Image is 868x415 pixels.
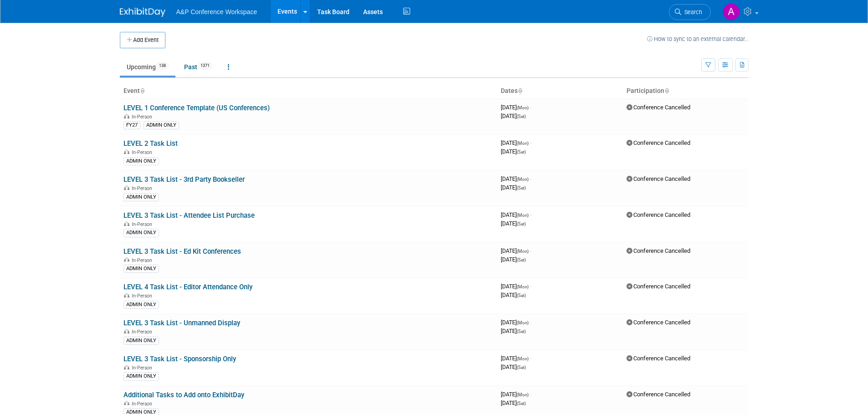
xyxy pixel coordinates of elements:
img: ExhibitDay [120,8,165,17]
span: [DATE] [501,400,526,406]
span: Conference Cancelled [627,175,690,182]
span: [DATE] [501,256,526,263]
span: 1371 [198,62,212,69]
span: Conference Cancelled [627,104,690,111]
span: [DATE] [501,328,526,334]
button: Add Event [120,32,165,48]
span: In-Person [132,257,155,263]
th: Event [120,83,497,99]
a: LEVEL 1 Conference Template (US Conferences) [123,104,270,112]
span: (Mon) [517,356,529,361]
a: Sort by Participation Type [664,87,669,94]
a: Past1371 [177,58,219,76]
span: Conference Cancelled [627,391,690,398]
a: LEVEL 4 Task List - Editor Attendance Only [123,283,252,291]
span: Conference Cancelled [627,283,690,290]
img: In-Person Event [124,401,129,405]
div: ADMIN ONLY [123,337,159,345]
span: Search [681,9,702,15]
th: Dates [497,83,623,99]
span: - [530,319,531,326]
span: [DATE] [501,175,531,182]
span: In-Person [132,185,155,191]
div: ADMIN ONLY [123,301,159,309]
span: - [530,391,531,398]
span: - [530,104,531,111]
span: (Mon) [517,105,529,110]
a: Sort by Start Date [518,87,522,94]
span: (Sat) [517,114,526,119]
img: In-Person Event [124,149,129,154]
span: In-Person [132,329,155,335]
img: In-Person Event [124,257,129,262]
div: ADMIN ONLY [123,372,159,380]
span: Conference Cancelled [627,319,690,326]
span: 138 [156,62,169,69]
div: ADMIN ONLY [123,229,159,237]
span: (Mon) [517,249,529,254]
img: In-Person Event [124,185,129,190]
div: ADMIN ONLY [123,265,159,273]
img: In-Person Event [124,293,129,297]
span: [DATE] [501,104,531,111]
div: ADMIN ONLY [144,121,179,129]
span: [DATE] [501,211,531,218]
span: (Mon) [517,284,529,289]
img: In-Person Event [124,221,129,226]
div: ADMIN ONLY [123,193,159,201]
div: ADMIN ONLY [123,157,159,165]
span: (Sat) [517,221,526,226]
span: In-Person [132,221,155,227]
span: (Mon) [517,320,529,325]
a: Search [669,4,711,20]
a: Sort by Event Name [140,87,144,94]
a: LEVEL 3 Task List - Unmanned Display [123,319,240,327]
a: LEVEL 2 Task List [123,139,178,148]
span: [DATE] [501,220,526,227]
span: [DATE] [501,139,531,146]
span: - [530,175,531,182]
span: (Mon) [517,177,529,182]
span: Conference Cancelled [627,139,690,146]
th: Participation [623,83,749,99]
span: [DATE] [501,113,526,119]
span: [DATE] [501,391,531,398]
span: (Mon) [517,213,529,218]
span: - [530,139,531,146]
img: In-Person Event [124,114,129,118]
span: (Sat) [517,149,526,154]
span: (Mon) [517,141,529,146]
span: - [530,283,531,290]
span: [DATE] [501,247,531,254]
span: Conference Cancelled [627,247,690,254]
span: [DATE] [501,292,526,298]
span: (Sat) [517,401,526,406]
div: FY27 [123,121,140,129]
span: (Sat) [517,365,526,370]
span: - [530,211,531,218]
a: Additional Tasks to Add onto ExhibitDay [123,391,244,399]
a: LEVEL 3 Task List - Ed Kit Conferences [123,247,241,256]
a: LEVEL 3 Task List - Attendee List Purchase [123,211,255,220]
span: Conference Cancelled [627,355,690,362]
img: Abigail Larkin [723,3,740,20]
span: In-Person [132,149,155,155]
span: In-Person [132,114,155,120]
a: LEVEL 3 Task List - Sponsorship Only [123,355,236,363]
span: (Sat) [517,329,526,334]
span: In-Person [132,401,155,407]
span: [DATE] [501,184,526,191]
span: - [530,247,531,254]
a: LEVEL 3 Task List - 3rd Party Bookseller [123,175,245,184]
a: Upcoming138 [120,58,175,76]
span: [DATE] [501,283,531,290]
span: In-Person [132,293,155,299]
span: (Sat) [517,185,526,190]
span: [DATE] [501,148,526,155]
a: How to sync to an external calendar... [647,36,749,42]
span: [DATE] [501,355,531,362]
span: (Sat) [517,293,526,298]
span: (Sat) [517,257,526,262]
span: [DATE] [501,319,531,326]
span: A&P Conference Workspace [176,8,257,15]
